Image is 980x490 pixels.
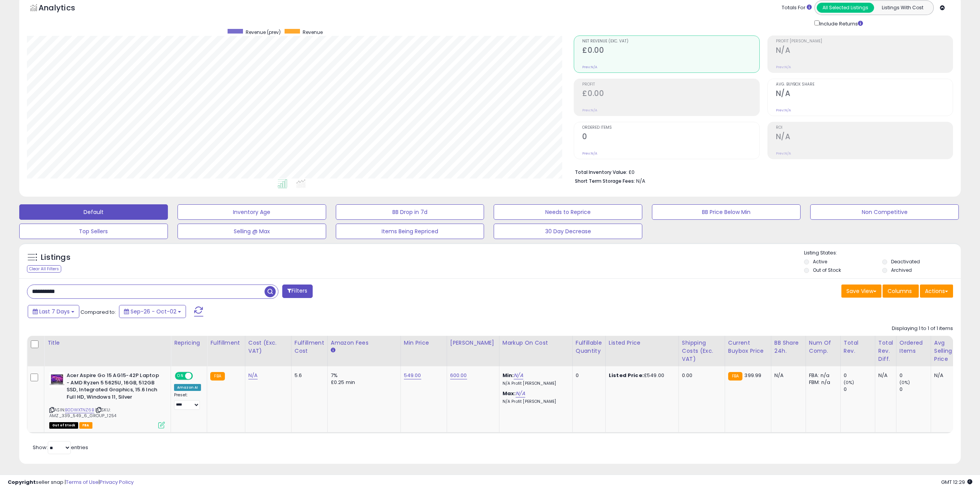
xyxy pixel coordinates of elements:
[192,373,204,379] span: OFF
[776,108,791,113] small: Prev: N/A
[582,89,759,99] h2: £0.00
[303,29,323,35] span: Revenue
[65,407,94,413] a: B0DWXTNZ6B
[49,422,78,429] span: All listings that are currently out of stock and unavailable for purchase on Amazon
[80,308,116,316] span: Compared to:
[331,339,397,347] div: Amazon Fees
[174,392,201,410] div: Preset:
[41,252,70,263] h5: Listings
[248,339,288,355] div: Cost (Exc. VAT)
[336,224,484,239] button: Items Being Repriced
[19,224,168,239] button: Top Sellers
[809,379,834,386] div: FBM: n/a
[39,2,90,15] h5: Analytics
[499,336,572,366] th: The percentage added to the cost of goods (COGS) that forms the calculator for Min & Max prices.
[575,167,947,176] li: £0
[450,339,496,347] div: [PERSON_NAME]
[282,285,312,298] button: Filters
[813,267,841,273] label: Out of Stock
[404,372,421,379] a: 549.00
[295,372,322,379] div: 5.6
[782,4,812,12] div: Totals For
[609,339,675,347] div: Listed Price
[494,204,642,220] button: Needs to Reprice
[295,339,324,355] div: Fulfillment Cost
[728,339,768,355] div: Current Buybox Price
[844,386,875,393] div: 0
[119,305,186,318] button: Sep-26 - Oct-02
[652,204,801,220] button: BB Price Below Min
[582,39,759,44] span: Net Revenue (Exc. VAT)
[636,177,645,185] span: N/A
[934,372,960,379] div: N/A
[804,249,961,257] p: Listing States:
[744,372,761,379] span: 399.99
[503,381,566,386] p: N/A Profit [PERSON_NAME]
[900,339,928,355] div: Ordered Items
[79,422,92,429] span: FBA
[8,478,36,486] strong: Copyright
[844,339,872,355] div: Total Rev.
[774,339,802,355] div: BB Share 24h.
[178,204,326,220] button: Inventory Age
[575,178,635,184] b: Short Term Storage Fees:
[39,308,70,315] span: Last 7 Days
[609,372,673,379] div: £549.00
[450,372,467,379] a: 600.00
[776,132,953,143] h2: N/A
[66,478,99,486] a: Terms of Use
[934,339,962,363] div: Avg Selling Price
[27,265,61,273] div: Clear All Filters
[503,399,566,404] p: N/A Profit [PERSON_NAME]
[728,372,742,381] small: FBA
[874,3,931,13] button: Listings With Cost
[582,126,759,130] span: Ordered Items
[582,83,759,87] span: Profit
[33,444,88,451] span: Show: entries
[100,478,134,486] a: Privacy Policy
[246,29,281,35] span: Revenue (prev)
[810,204,959,220] button: Non Competitive
[336,204,484,220] button: BB Drop in 7d
[941,478,972,486] span: 2025-10-10 12:29 GMT
[67,372,160,402] b: Acer Aspire Go 15 AG15-42P Laptop - AMD Ryzen 5 5625U, 16GB, 512GB SSD, Integrated Graphics, 15.6...
[576,372,600,379] div: 0
[888,287,912,295] span: Columns
[19,204,168,220] button: Default
[210,339,241,347] div: Fulfillment
[248,372,258,379] a: N/A
[776,39,953,44] span: Profit [PERSON_NAME]
[582,151,597,156] small: Prev: N/A
[878,339,893,363] div: Total Rev. Diff.
[809,19,872,28] div: Include Returns
[49,407,116,418] span: | SKU: AMZ_339_549_6_GROUP_1254
[174,339,204,347] div: Repricing
[892,325,953,332] div: Displaying 1 to 1 of 1 items
[582,132,759,143] h2: 0
[28,305,79,318] button: Last 7 Days
[494,224,642,239] button: 30 Day Decrease
[817,3,874,13] button: All Selected Listings
[844,379,854,386] small: (0%)
[503,339,569,347] div: Markup on Cost
[883,285,919,298] button: Columns
[582,65,597,69] small: Prev: N/A
[878,372,890,379] div: N/A
[47,339,168,347] div: Title
[813,258,827,265] label: Active
[809,372,834,379] div: FBA: n/a
[516,390,525,397] a: N/A
[576,339,602,355] div: Fulfillable Quantity
[774,372,800,379] div: N/A
[900,386,931,393] div: 0
[575,169,627,175] b: Total Inventory Value:
[582,46,759,56] h2: £0.00
[841,285,881,298] button: Save View
[900,372,931,379] div: 0
[776,151,791,156] small: Prev: N/A
[174,384,201,391] div: Amazon AI
[776,65,791,69] small: Prev: N/A
[776,46,953,56] h2: N/A
[331,347,335,354] small: Amazon Fees.
[809,339,837,355] div: Num of Comp.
